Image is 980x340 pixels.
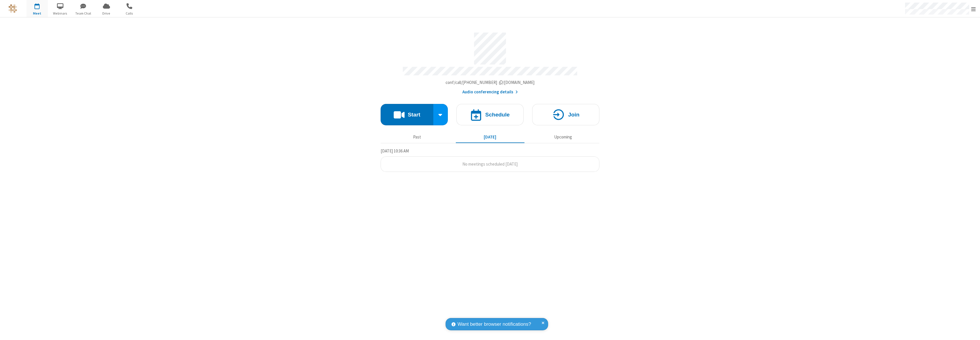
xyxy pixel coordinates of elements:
span: Drive [96,11,117,16]
img: QA Selenium DO NOT DELETE OR CHANGE [9,4,17,13]
button: Start [381,104,433,125]
span: [DATE] 10:36 AM [381,148,409,154]
button: Copy my meeting room linkCopy my meeting room link [446,79,535,86]
h4: Start [408,112,420,117]
span: Meet [26,11,48,16]
span: Calls [119,11,140,16]
span: Team Chat [73,11,94,16]
h4: Schedule [485,112,510,117]
span: No meetings scheduled [DATE] [462,161,518,167]
span: Webinars [50,11,71,16]
span: Copy my meeting room link [446,80,535,85]
span: Want better browser notifications? [458,321,531,328]
section: Today's Meetings [381,148,599,172]
button: Join [532,104,599,125]
h4: Join [568,112,579,117]
button: Audio conferencing details [462,89,518,95]
div: Start conference options [433,104,448,125]
section: Account details [381,28,599,95]
button: Schedule [456,104,524,125]
button: Past [383,132,452,142]
button: [DATE] [456,132,524,142]
button: Upcoming [529,132,597,142]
